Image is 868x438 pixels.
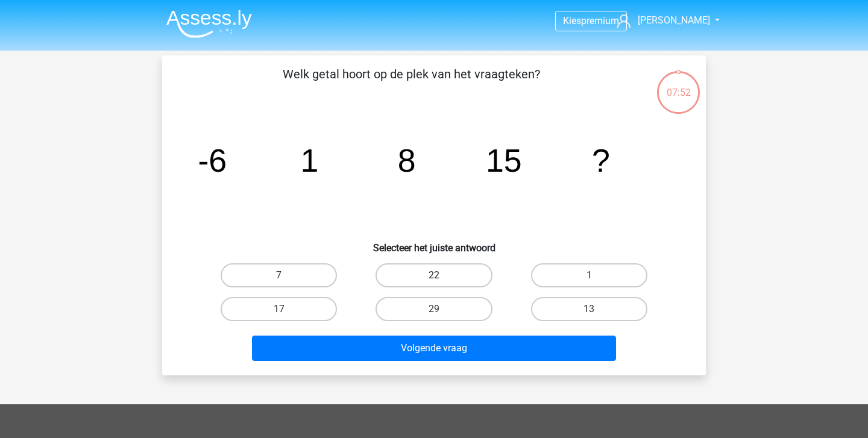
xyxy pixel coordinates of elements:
tspan: 1 [301,142,319,178]
h6: Selecteer het juiste antwoord [181,233,687,254]
tspan: 15 [486,142,522,178]
p: Welk getal hoort op de plek van het vraagteken? [181,65,641,101]
a: Kiespremium [556,13,626,29]
label: 1 [531,263,647,287]
div: 07:52 [656,70,701,100]
span: premium [581,15,619,27]
button: Volgende vraag [252,336,617,361]
tspan: ? [592,142,610,178]
label: 29 [376,297,492,321]
img: Assessly [166,10,252,38]
a: [PERSON_NAME] [612,13,711,28]
tspan: -6 [198,142,227,178]
label: 22 [376,263,492,287]
label: 17 [221,297,337,321]
label: 7 [221,263,337,287]
label: 13 [531,297,647,321]
tspan: 8 [398,142,416,178]
span: Kies [563,15,581,27]
span: [PERSON_NAME] [638,14,710,26]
